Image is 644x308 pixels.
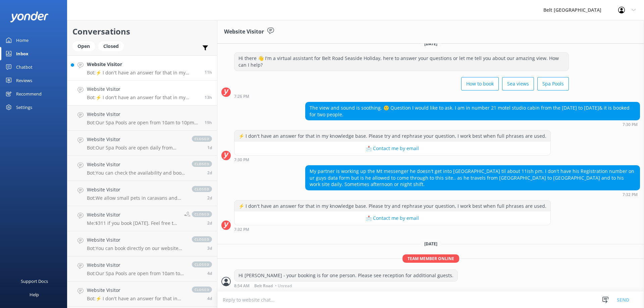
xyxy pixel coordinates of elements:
div: Settings [16,101,32,114]
a: Closed [98,42,127,50]
span: Team member online [402,254,459,263]
a: Website VisitorBot:Our Spa Pools are open daily from 10am to 10pm. You can reserve your spot by b... [67,131,217,156]
h4: Website Visitor [87,287,185,294]
p: Bot: Our Spa Pools are open from 10am to 10pm daily. You can reserve your spot by booking online ... [87,270,185,276]
p: Bot: ⚡ I don't have an answer for that in my knowledge base. Please try and rephrase your questio... [87,296,185,302]
strong: 7:30 PM [623,123,638,127]
strong: 7:32 PM [234,228,249,232]
span: Sep 06 2025 05:02pm (UTC +12:00) Pacific/Auckland [207,296,212,301]
h4: Website Visitor [87,136,185,143]
img: yonder-white-logo.png [10,11,49,22]
div: Chatbot [16,60,33,74]
h4: Website Visitor [87,261,185,269]
span: closed [192,161,212,167]
a: Website VisitorBot:We allow small pets in caravans and camper-vans only, by prior arrangement out... [67,181,217,206]
h4: Website Visitor [87,161,185,168]
a: Website VisitorBot:⚡ I don't have an answer for that in my knowledge base. Please try and rephras... [67,80,217,106]
span: Belt Road [254,284,273,288]
span: Sep 06 2025 05:12pm (UTC +12:00) Pacific/Auckland [207,270,212,276]
div: My partner is working up the Mt messenger he doesn't get into [GEOGRAPHIC_DATA] til about 11ish p... [306,166,640,190]
a: Website VisitorMe:$311 if you book [DATE]. Feel free to give us a call if you need any assistance... [67,206,217,231]
a: Website VisitorBot:You can check the availability and book a Self Contained Unit online at [URL][... [67,156,217,181]
a: Website VisitorBot:⚡ I don't have an answer for that in my knowledge base. Please try and rephras... [67,282,217,307]
span: closed [192,211,212,217]
a: Open [72,42,98,50]
div: ⚡ I don't have an answer for that in my knowledge base. Please try and rephrase your question, I ... [234,200,550,212]
div: Open [72,41,95,51]
h4: Website Visitor [87,85,200,93]
span: Sep 08 2025 10:49am (UTC +12:00) Pacific/Auckland [207,220,212,226]
strong: 7:26 PM [234,95,249,99]
h2: Conversations [72,25,212,38]
div: Sep 11 2025 08:54am (UTC +12:00) Pacific/Auckland [234,283,458,288]
a: Website VisitorBot:Our Spa Pools are open from 10am to 10pm daily. You can reserve your spot by b... [67,256,217,282]
h4: Website Visitor [87,61,200,68]
a: Website VisitorBot:You can book directly on our website for the best rates at [URL][DOMAIN_NAME].... [67,231,217,256]
span: Sep 09 2025 10:48pm (UTC +12:00) Pacific/Auckland [207,145,212,150]
h4: Website Visitor [87,111,200,118]
p: Bot: You can check the availability and book a Self Contained Unit online at [URL][DOMAIN_NAME]. [87,170,185,176]
strong: 7:30 PM [234,158,249,162]
div: Sep 10 2025 07:30pm (UTC +12:00) Pacific/Auckland [234,157,551,162]
div: Reviews [16,74,32,87]
p: Bot: You can book directly on our website for the best rates at [URL][DOMAIN_NAME]. If you encoun... [87,245,185,251]
div: The view and sound is soothing. 🙂 Question I would like to ask. I am in number 21 motel studio ca... [306,102,640,120]
span: Sep 10 2025 01:38pm (UTC +12:00) Pacific/Auckland [205,120,212,125]
span: • Unread [275,284,292,288]
button: 📩 Contact me by email [234,142,550,155]
p: Bot: Our Spa Pools are open daily from 10am to 10pm. You can reserve your spot by booking online ... [87,145,185,151]
strong: 7:32 PM [623,193,638,197]
p: Bot: ⚡ I don't have an answer for that in my knowledge base. Please try and rephrase your questio... [87,95,200,101]
h4: Website Visitor [87,186,185,193]
div: Hi [PERSON_NAME] - your booking is for one person. Please see reception for additional guests. [234,270,458,281]
button: 📩 Contact me by email [234,211,550,225]
a: Website VisitorBot:⚡ I don't have an answer for that in my knowledge base. Please try and rephras... [67,55,217,80]
span: Sep 08 2025 08:48pm (UTC +12:00) Pacific/Auckland [207,170,212,176]
div: Sep 10 2025 07:32pm (UTC +12:00) Pacific/Auckland [305,192,640,197]
span: [DATE] [420,41,441,47]
div: ⚡ I don't have an answer for that in my knowledge base. Please try and rephrase your question, I ... [234,130,550,142]
span: closed [192,186,212,192]
div: Closed [98,41,124,51]
div: Help [30,288,39,301]
span: closed [192,136,212,142]
div: Inbox [16,47,29,60]
h3: Website Visitor [224,27,264,36]
strong: 8:54 AM [234,284,250,288]
span: closed [192,261,212,267]
p: Me: $311 if you book [DATE]. Feel free to give us a call if you need any assistance with your boo... [87,220,179,226]
div: Recommend [16,87,42,101]
div: Hi there 👋 I'm a virtual assistant for Belt Road Seaside Holiday, here to answer your questions o... [234,53,569,70]
h4: Website Visitor [87,211,179,219]
p: Bot: Our Spa Pools are open from 10am to 10pm daily. You can reserve your spot by booking online ... [87,120,200,126]
button: Spa Pools [537,77,569,90]
div: Sep 10 2025 07:32pm (UTC +12:00) Pacific/Auckland [234,227,551,232]
span: Sep 10 2025 07:32pm (UTC +12:00) Pacific/Auckland [205,95,212,100]
a: Website VisitorBot:Our Spa Pools are open from 10am to 10pm daily. You can reserve your spot by b... [67,106,217,131]
span: Sep 10 2025 09:08pm (UTC +12:00) Pacific/Auckland [205,69,212,75]
button: How to book [461,77,499,90]
h4: Website Visitor [87,236,185,244]
span: closed [192,236,212,242]
span: Sep 08 2025 01:27pm (UTC +12:00) Pacific/Auckland [207,195,212,201]
button: Sea views [502,77,534,90]
span: closed [192,287,212,293]
span: Sep 07 2025 03:38pm (UTC +12:00) Pacific/Auckland [207,245,212,251]
p: Bot: ⚡ I don't have an answer for that in my knowledge base. Please try and rephrase your questio... [87,70,200,76]
span: [DATE] [420,241,441,247]
div: Sep 10 2025 07:30pm (UTC +12:00) Pacific/Auckland [305,122,640,127]
div: Support Docs [21,274,48,288]
p: Bot: We allow small pets in caravans and camper-vans only, by prior arrangement outside of peak s... [87,195,185,201]
div: Home [16,34,29,47]
div: Sep 10 2025 07:26pm (UTC +12:00) Pacific/Auckland [234,94,569,99]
